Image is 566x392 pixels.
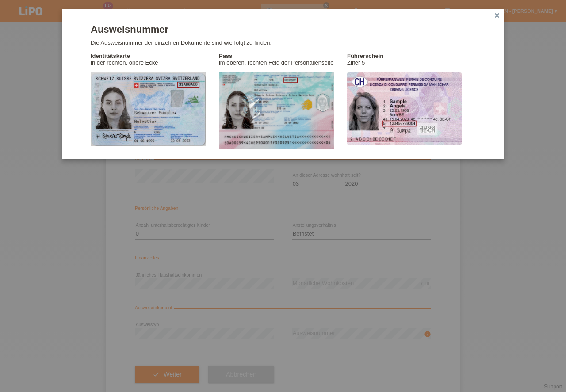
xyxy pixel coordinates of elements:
b: Identitätskarte [91,53,130,59]
h1: Ausweisnummer [91,24,475,35]
p: Ziffer 5 [347,53,475,66]
img: id_document_number_help_passport.png [219,72,334,149]
b: Pass [219,53,232,59]
p: im oberen, rechten Feld der Personalienseite [219,53,347,66]
p: in der rechten, obere Ecke [91,53,219,66]
img: id_document_number_help_id.png [91,72,206,145]
img: id_document_number_help_driverslicense.png [347,72,462,145]
p: Die Ausweisnummer der einzelnen Dokumente sind wie folgt zu finden: [91,39,475,46]
b: Führerschein [347,53,383,59]
a: close [491,11,503,21]
i: close [493,12,501,19]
